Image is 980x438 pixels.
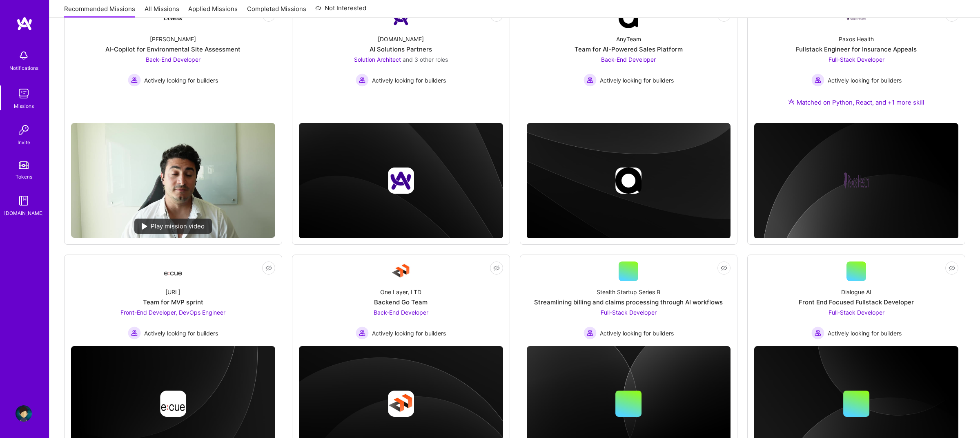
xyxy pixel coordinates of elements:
[949,265,955,271] i: icon EyeClosed
[600,76,674,85] span: Actively looking for builders
[828,329,902,337] span: Actively looking for builders
[356,326,369,340] img: Actively looking for builders
[16,85,32,102] img: teamwork
[829,309,884,316] span: Full-Stack Developer
[64,4,135,18] a: Recommended Missions
[150,35,196,43] div: [PERSON_NAME]
[584,326,597,340] img: Actively looking for builders
[721,265,727,271] i: icon EyeClosed
[403,56,448,63] span: and 3 other roles
[247,4,306,18] a: Completed Missions
[843,168,869,194] img: Company logo
[134,219,212,234] div: Play mission video
[16,122,32,138] img: Invite
[4,209,44,217] div: [DOMAIN_NAME]
[799,298,914,306] div: Front End Focused Fullstack Developer
[754,9,958,116] a: Company LogoPaxos HealthFullstack Engineer for Insurance AppealsFull-Stack Developer Actively loo...
[372,76,446,85] span: Actively looking for builders
[619,9,638,28] img: Company Logo
[493,265,500,271] i: icon EyeClosed
[14,102,34,110] div: Missions
[527,9,731,116] a: Company LogoAnyTeamTeam for AI-Powered Sales PlatformBack-End Developer Actively looking for buil...
[160,391,186,417] img: Company logo
[829,56,884,63] span: Full-Stack Developer
[299,261,503,340] a: Company LogoOne Layer, LTDBackend Go TeamBack-End Developer Actively looking for buildersActively...
[16,405,32,422] img: User Avatar
[788,98,795,105] img: Ateam Purple Icon
[145,4,179,18] a: All Missions
[534,298,723,306] div: Streamlining billing and claims processing through AI workflows
[378,35,424,43] div: [DOMAIN_NAME]
[143,298,203,306] div: Team for MVP sprint
[144,76,218,85] span: Actively looking for builders
[811,74,824,87] img: Actively looking for builders
[601,309,657,316] span: Full-Stack Developer
[128,74,141,87] img: Actively looking for builders
[354,56,401,63] span: Solution Architect
[380,288,421,296] div: One Layer, LTD
[754,261,958,340] a: Dialogue AIFront End Focused Fullstack DeveloperFull-Stack Developer Actively looking for builder...
[388,168,414,194] img: Company logo
[388,391,414,417] img: Company logo
[128,326,141,340] img: Actively looking for builders
[9,64,38,72] div: Notifications
[841,288,871,296] div: Dialogue AI
[146,56,200,63] span: Back-End Developer
[391,261,411,281] img: Company Logo
[828,76,902,85] span: Actively looking for builders
[16,16,33,31] img: logo
[372,329,446,337] span: Actively looking for builders
[615,168,641,194] img: Company logo
[597,288,660,296] div: Stealth Startup Series B
[616,35,641,43] div: AnyTeam
[374,309,428,316] span: Back-End Developer
[105,45,241,54] div: AI-Copilot for Environmental Site Assessment
[16,47,32,64] img: bell
[575,45,683,54] div: Team for AI-Powered Sales Platform
[754,123,958,239] img: cover
[601,56,656,63] span: Back-End Developer
[600,329,674,337] span: Actively looking for builders
[163,264,183,279] img: Company Logo
[163,9,183,28] img: Company Logo
[315,3,366,18] a: Not Interested
[13,405,34,422] a: User Avatar
[120,309,225,316] span: Front-End Developer, DevOps Engineer
[374,298,428,306] div: Backend Go Team
[265,265,272,271] i: icon EyeClosed
[356,74,369,87] img: Actively looking for builders
[796,45,917,54] div: Fullstack Engineer for Insurance Appeals
[370,45,432,54] div: AI Solutions Partners
[188,4,238,18] a: Applied Missions
[18,138,30,147] div: Invite
[839,35,874,43] div: Paxos Health
[142,223,147,230] img: play
[71,261,275,340] a: Company Logo[URL]Team for MVP sprintFront-End Developer, DevOps Engineer Actively looking for bui...
[391,9,411,28] img: Company Logo
[71,9,275,116] a: Company Logo[PERSON_NAME]AI-Copilot for Environmental Site AssessmentBack-End Developer Actively ...
[165,288,180,296] div: [URL]
[16,172,32,181] div: Tokens
[527,123,731,239] img: cover
[846,16,866,21] img: Company Logo
[19,161,29,169] img: tokens
[299,123,503,239] img: cover
[788,98,924,107] div: Matched on Python, React, and +1 more skill
[811,326,824,340] img: Actively looking for builders
[527,261,731,340] a: Stealth Startup Series BStreamlining billing and claims processing through AI workflowsFull-Stack...
[144,329,218,337] span: Actively looking for builders
[584,74,597,87] img: Actively looking for builders
[71,123,275,238] img: No Mission
[299,9,503,116] a: Company Logo[DOMAIN_NAME]AI Solutions PartnersSolution Architect and 3 other rolesActively lookin...
[16,192,32,209] img: guide book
